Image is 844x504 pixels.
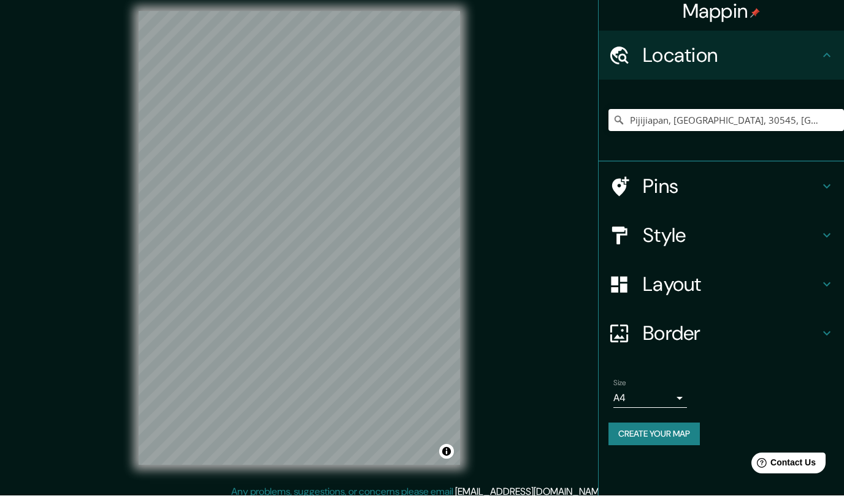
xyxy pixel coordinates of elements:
div: Layout [599,268,844,317]
canvas: Map [139,20,460,473]
div: Location [599,39,844,88]
h4: Mappin [683,7,761,32]
h4: Pins [643,182,819,207]
div: A4 [613,397,687,416]
div: Border [599,317,844,366]
iframe: Help widget launcher [735,456,831,491]
h4: Location [643,51,819,76]
h4: Layout [643,280,819,305]
div: Style [599,219,844,268]
img: pin-icon.png [750,17,760,26]
h4: Border [643,329,819,354]
button: Toggle attribution [439,453,454,467]
h4: Style [643,231,819,256]
button: Create your map [608,431,700,454]
input: Pick your city or area [608,118,844,140]
div: Pins [599,170,844,219]
label: Size [613,386,626,397]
